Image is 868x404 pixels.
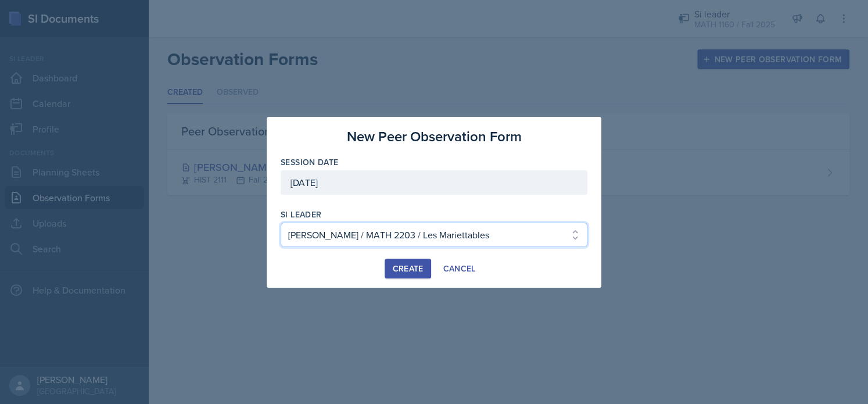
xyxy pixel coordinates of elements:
h3: New Peer Observation Form [347,126,522,147]
button: Create [385,259,431,278]
label: si leader [281,209,321,220]
label: Session Date [281,156,338,168]
div: Create [392,264,423,273]
div: Cancel [443,264,476,273]
button: Cancel [436,259,483,278]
